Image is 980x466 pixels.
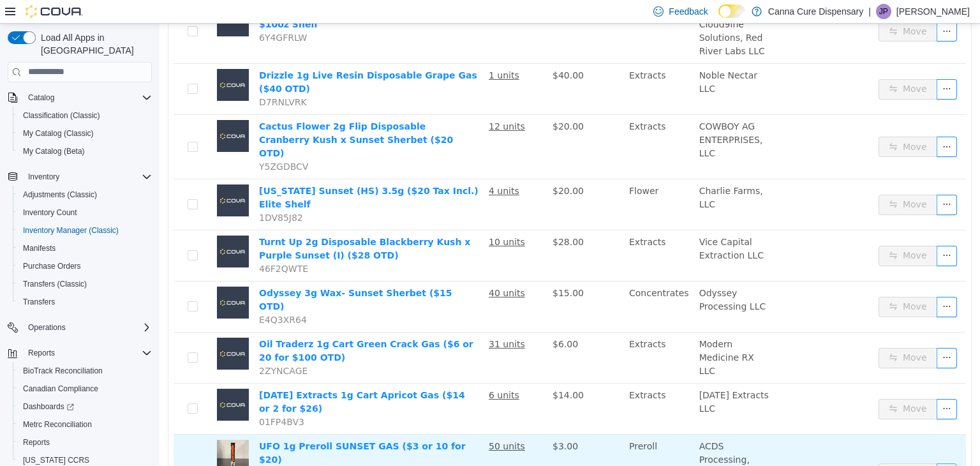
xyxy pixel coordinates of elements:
[464,207,535,258] td: Extracts
[57,212,89,244] img: Turnt Up 2g Disposable Blackberry Kush x Purple Sunset (I) ($28 OTD) placeholder
[18,241,152,256] span: Manifests
[23,419,92,430] span: Metrc Reconciliation
[18,399,79,414] a: Dashboards
[100,342,148,352] span: 2ZYNCAGE
[329,366,360,377] u: 6 units
[13,142,157,160] button: My Catalog (Beta)
[28,93,54,103] span: Catalog
[540,366,609,390] span: [DATE] Extracts LLC
[28,172,59,182] span: Inventory
[329,213,366,223] u: 10 units
[23,297,55,307] span: Transfers
[393,213,424,223] span: $28.00
[777,56,798,76] button: icon: ellipsis
[23,261,81,271] span: Purchase Orders
[13,257,157,275] button: Purchase Orders
[18,144,90,159] a: My Catalog (Beta)
[57,96,89,128] img: Cactus Flower 2g Flip Disposable Cranberry Kush x Sunset Sherbet ($20 OTD) placeholder
[540,315,595,352] span: Modern Medicine RX LLC
[18,108,152,123] span: Classification (Classic)
[23,243,56,253] span: Manifests
[23,90,59,105] button: Catalog
[13,124,157,142] button: My Catalog (Classic)
[100,366,306,390] a: [DATE] Extracts 1g Cart Apricot Gas ($14 or 2 for $26)
[13,398,157,416] a: Dashboards
[13,222,157,239] button: Inventory Manager (Classic)
[18,417,152,432] span: Metrc Reconciliation
[18,276,92,292] a: Transfers (Classic)
[23,402,74,412] span: Dashboards
[18,417,97,432] a: Metrc Reconciliation
[329,315,366,326] u: 31 units
[18,381,152,396] span: Canadian Compliance
[13,186,157,204] button: Adjustments (Classic)
[777,273,798,294] button: icon: ellipsis
[100,213,311,237] a: Turnt Up 2g Disposable Blackberry Kush x Purple Sunset (I) ($28 OTD)
[777,222,798,243] button: icon: ellipsis
[540,47,598,70] span: Noble Nectar LLC
[100,189,144,199] span: 1DV85J82
[23,110,100,121] span: Classification (Classic)
[393,98,424,108] span: $20.00
[464,258,535,309] td: Concentrates
[464,40,535,91] td: Extracts
[719,113,778,133] button: icon: swapMove
[13,293,157,311] button: Transfers
[876,4,891,19] div: James Pasmore
[3,344,157,362] button: Reports
[13,380,157,398] button: Canadian Compliance
[464,91,535,156] td: Extracts
[777,375,798,396] button: icon: ellipsis
[393,162,424,172] span: $20.00
[57,45,89,77] img: Drizzle 1g Live Resin Disposable Grape Gas ($40 OTD) placeholder
[100,393,145,403] span: 01FP4BV3
[464,360,535,411] td: Extracts
[18,294,152,310] span: Transfers
[329,417,366,428] u: 50 units
[3,168,157,186] button: Inventory
[777,324,798,345] button: icon: ellipsis
[393,366,424,377] span: $14.00
[393,264,424,274] span: $15.00
[100,138,149,148] span: Y5ZGDBCV
[719,171,778,192] button: icon: swapMove
[57,365,89,397] img: Sunday Extracts 1g Cart Apricot Gas ($14 or 2 for $26) placeholder
[23,345,60,361] button: Reports
[540,162,604,186] span: Charlie Farms, LLC
[23,146,85,156] span: My Catalog (Beta)
[777,171,798,192] button: icon: ellipsis
[100,47,318,70] a: Drizzle 1g Live Resin Disposable Grape Gas ($40 OTD)
[464,156,535,207] td: Flower
[13,433,157,451] button: Reports
[100,162,319,186] a: [US_STATE] Sunset (HS) 3.5g ($20 Tax Incl.) Elite Shelf
[18,187,152,202] span: Adjustments (Classic)
[540,264,607,288] span: Odyssey Processing LLC
[896,4,970,19] p: [PERSON_NAME]
[329,264,366,274] u: 40 units
[100,264,293,288] a: Odyssey 3g Wax- Sunset Sherbet ($15 OTD)
[393,315,419,326] span: $6.00
[23,384,98,394] span: Canadian Compliance
[57,314,89,346] img: Oil Traderz 1g Cart Green Crack Gas ($6 or 20 for $100 OTD) placeholder
[26,5,83,18] img: Cova
[23,320,71,335] button: Operations
[57,161,89,193] img: Oklahoma Sunset (HS) 3.5g ($20 Tax Incl.) Elite Shelf placeholder
[23,207,77,218] span: Inventory Count
[36,31,152,57] span: Load All Apps in [GEOGRAPHIC_DATA]
[18,259,86,274] a: Purchase Orders
[23,437,50,447] span: Reports
[719,324,778,345] button: icon: swapMove
[719,222,778,243] button: icon: swapMove
[719,375,778,396] button: icon: swapMove
[719,273,778,294] button: icon: swapMove
[23,279,87,289] span: Transfers (Classic)
[13,239,157,257] button: Manifests
[669,5,708,18] span: Feedback
[23,90,152,105] span: Catalog
[100,417,306,441] a: UFO 1g Preroll SUNSET GAS ($3 or 10 for $20)
[18,435,152,450] span: Reports
[18,144,152,159] span: My Catalog (Beta)
[393,417,419,428] span: $3.00
[100,73,147,84] span: D7RNLVRK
